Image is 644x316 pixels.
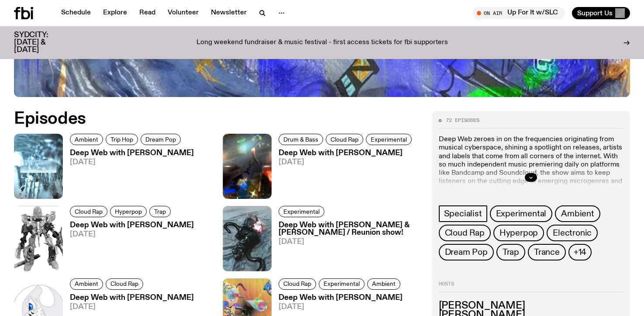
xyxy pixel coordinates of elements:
[63,149,194,199] a: Deep Web with [PERSON_NAME][DATE]
[496,244,525,260] a: Trap
[439,135,623,194] p: Deep Web zeroes in on the frequencies originating from musical cyberspace, shining a spotlight on...
[568,244,592,260] button: +14
[70,206,107,217] a: Cloud Rap
[326,134,363,145] a: Cloud Rap
[439,244,494,260] a: Dream Pop
[14,111,421,127] h2: Episodes
[70,222,194,229] h3: Deep Web with [PERSON_NAME]
[272,149,414,199] a: Deep Web with [PERSON_NAME][DATE]
[196,39,448,47] p: Long weekend fundraiser & music festival - first access tickets for fbi supporters
[70,159,194,166] span: [DATE]
[372,281,396,287] span: Ambient
[366,134,412,145] a: Experimental
[319,278,365,290] a: Experimental
[70,278,103,290] a: Ambient
[561,209,594,219] span: Ambient
[496,209,547,219] span: Experimental
[499,228,538,238] span: Hyperpop
[534,247,560,257] span: Trance
[371,136,407,142] span: Experimental
[577,9,613,17] span: Support Us
[279,159,414,166] span: [DATE]
[331,136,358,142] span: Cloud Rap
[279,222,421,236] h3: Deep Web with [PERSON_NAME] & [PERSON_NAME] / Reunion show!
[572,7,630,19] button: Support Us
[446,118,479,123] span: 72 episodes
[75,281,98,287] span: Ambient
[547,225,598,241] a: Electronic
[110,206,147,217] a: Hyperpop
[324,281,360,287] span: Experimental
[149,206,171,217] a: Trap
[439,205,487,222] a: Specialist
[14,31,70,54] h3: SYDCITY: [DATE] & [DATE]
[283,208,320,215] span: Experimental
[70,303,194,311] span: [DATE]
[145,136,176,142] span: Dream Pop
[279,206,324,217] a: Experimental
[56,7,96,19] a: Schedule
[503,247,519,257] span: Trap
[553,228,592,238] span: Electronic
[110,281,138,287] span: Cloud Rap
[283,281,311,287] span: Cloud Rap
[367,278,400,290] a: Ambient
[272,222,421,271] a: Deep Web with [PERSON_NAME] & [PERSON_NAME] / Reunion show![DATE]
[70,231,194,238] span: [DATE]
[75,136,98,142] span: Ambient
[555,205,600,222] a: Ambient
[70,149,194,157] h3: Deep Web with [PERSON_NAME]
[444,209,482,219] span: Specialist
[75,208,103,215] span: Cloud Rap
[439,281,623,292] h2: Hosts
[134,7,161,19] a: Read
[445,247,488,257] span: Dream Pop
[279,149,414,157] h3: Deep Web with [PERSON_NAME]
[439,225,491,241] a: Cloud Rap
[115,208,142,215] span: Hyperpop
[63,222,194,271] a: Deep Web with [PERSON_NAME][DATE]
[70,134,103,145] a: Ambient
[106,278,143,290] a: Cloud Rap
[106,134,138,145] a: Trip Hop
[574,247,586,257] span: +14
[439,301,623,311] h3: [PERSON_NAME]
[110,136,133,142] span: Trip Hop
[493,225,544,241] a: Hyperpop
[154,208,166,215] span: Trap
[472,7,565,19] button: On AirUp For It w/SLC
[528,244,566,260] a: Trance
[279,134,323,145] a: Drum & Bass
[279,294,403,302] h3: Deep Web with [PERSON_NAME]
[162,7,204,19] a: Volunteer
[98,7,132,19] a: Explore
[279,278,316,290] a: Cloud Rap
[70,294,194,302] h3: Deep Web with [PERSON_NAME]
[206,7,252,19] a: Newsletter
[283,136,318,142] span: Drum & Bass
[141,134,181,145] a: Dream Pop
[279,238,421,246] span: [DATE]
[445,228,485,238] span: Cloud Rap
[279,303,403,311] span: [DATE]
[490,205,553,222] a: Experimental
